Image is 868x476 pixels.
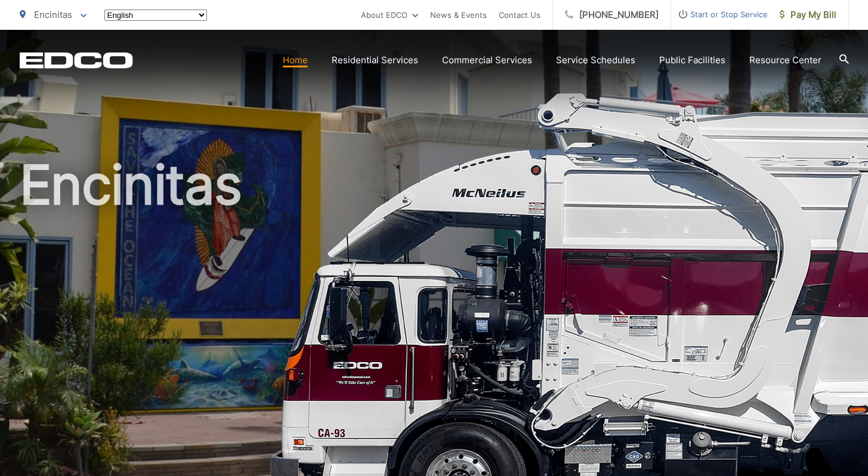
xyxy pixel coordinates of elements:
a: Resource Center [749,53,821,67]
a: Service Schedules [556,53,635,67]
a: Commercial Services [442,53,532,67]
a: About EDCO [361,8,418,22]
a: Contact Us [499,8,540,22]
span: Encinitas [34,9,72,20]
select: Select a language [104,10,207,21]
a: Public Facilities [659,53,725,67]
a: EDCD logo. Return to the homepage. [20,52,133,69]
a: News & Events [430,8,487,22]
a: Home [283,53,308,67]
span: Pay My Bill [780,8,836,22]
a: Residential Services [332,53,418,67]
